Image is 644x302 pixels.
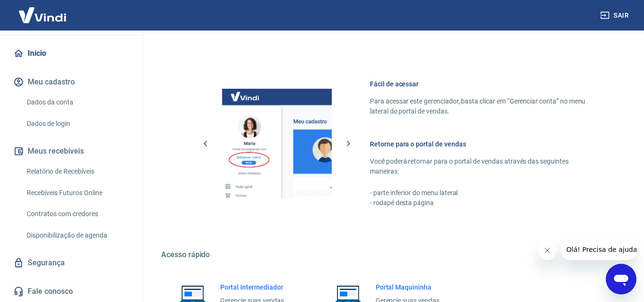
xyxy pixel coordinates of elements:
p: Para acessar este gerenciador, basta clicar em “Gerenciar conta” no menu lateral do portal de ven... [370,96,598,116]
a: Contratos com credores [23,204,131,224]
a: Dados da conta [23,93,131,112]
a: Recebíveis Futuros Online [23,183,131,203]
h6: Portal Intermediador [220,282,299,292]
span: Olá! Precisa de ajuda? [6,7,80,14]
a: Disponibilização de agenda [23,226,131,245]
p: Você poderá retornar para o portal de vendas através das seguintes maneiras: [370,156,598,177]
h5: Acesso rápido [161,250,621,260]
a: Fale conosco [11,281,131,302]
h6: Fácil de acessar [370,79,598,89]
p: - parte inferior do menu lateral [370,188,598,198]
button: Sair [598,7,633,24]
h6: Retorne para o portal de vendas [370,139,598,149]
img: Imagem da dashboard mostrando o botão de gerenciar conta na sidebar no lado esquerdo [222,89,332,198]
a: Início [11,43,131,64]
iframe: Botão para abrir a janela de mensagens [606,264,636,294]
h6: Portal Maquininha [376,282,455,292]
a: Segurança [11,252,131,273]
a: Dados de login [23,114,131,134]
button: Meu cadastro [11,72,131,93]
iframe: Mensagem da empresa [561,239,636,260]
p: - rodapé desta página [370,198,598,208]
iframe: Fechar mensagem [538,241,557,260]
a: Relatório de Recebíveis [23,162,131,181]
img: Vindi [11,0,73,30]
button: Meus recebíveis [11,141,131,162]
